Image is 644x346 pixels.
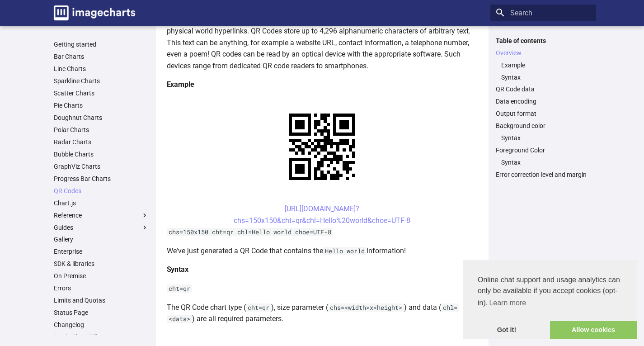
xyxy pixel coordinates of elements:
a: Static Chart Editor [54,333,149,341]
a: SDK & libraries [54,260,149,268]
nav: Background color [496,134,591,142]
h4: Example [167,79,478,90]
a: Line Charts [54,65,149,73]
a: Bubble Charts [54,150,149,158]
a: On Premise [54,272,149,280]
div: cookieconsent [463,260,637,339]
a: Example [501,61,591,69]
a: Changelog [54,321,149,329]
a: Status Page [54,308,149,317]
code: chs=150x150 cht=qr chl=Hello world choe=UTF-8 [167,228,333,236]
code: Hello world [323,247,367,255]
a: Bar Charts [54,52,149,61]
a: GraphViz Charts [54,162,149,171]
label: Table of contents [490,37,596,45]
a: Polar Charts [54,126,149,134]
a: Chart.js [54,199,149,207]
a: dismiss cookie message [463,321,550,339]
a: Scatter Charts [54,89,149,97]
img: chart [273,98,371,196]
a: QR Codes [54,187,149,195]
a: Sparkline Charts [54,77,149,85]
a: Output format [496,109,591,118]
a: [URL][DOMAIN_NAME]?chs=150x150&cht=qr&chl=Hello%20world&choe=UTF-8 [234,204,410,225]
a: Image-Charts documentation [50,2,139,24]
a: Background color [496,122,591,130]
a: Overview [496,49,591,57]
nav: Foreground Color [496,158,591,166]
a: Foreground Color [496,146,591,154]
a: Enterprise [54,247,149,256]
code: cht=qr [246,303,271,312]
a: Error correction level and margin [496,171,591,179]
label: Reference [54,211,149,219]
a: allow cookies [550,321,637,339]
span: Online chat support and usage analytics can only be available if you accept cookies (opt-in). [478,275,622,310]
a: Pie Charts [54,101,149,109]
a: Getting started [54,40,149,48]
a: Data encoding [496,97,591,105]
a: QR Code data [496,85,591,93]
a: Syntax [501,158,591,166]
nav: Overview [496,61,591,81]
a: Errors [54,284,149,292]
a: Gallery [54,235,149,243]
code: cht=qr [167,284,192,293]
a: Limits and Quotas [54,296,149,304]
p: We've just generated a QR Code that contains the information! [167,245,478,257]
h4: Syntax [167,264,478,275]
a: Syntax [501,134,591,142]
a: learn more about cookies [488,296,527,310]
a: Radar Charts [54,138,149,146]
label: Guides [54,223,149,232]
code: chs=<width>x<height> [328,303,404,312]
img: logo [54,5,135,20]
a: Syntax [501,73,591,81]
input: Search [490,5,596,21]
p: QR codes are a popular type of two-dimensional barcode. They are also known as hardlinks or physi... [167,14,478,71]
p: The QR Code chart type ( ), size parameter ( ) and data ( ) are all required parameters. [167,302,478,325]
nav: Table of contents [490,37,596,179]
a: Progress Bar Charts [54,175,149,183]
a: Doughnut Charts [54,114,149,122]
